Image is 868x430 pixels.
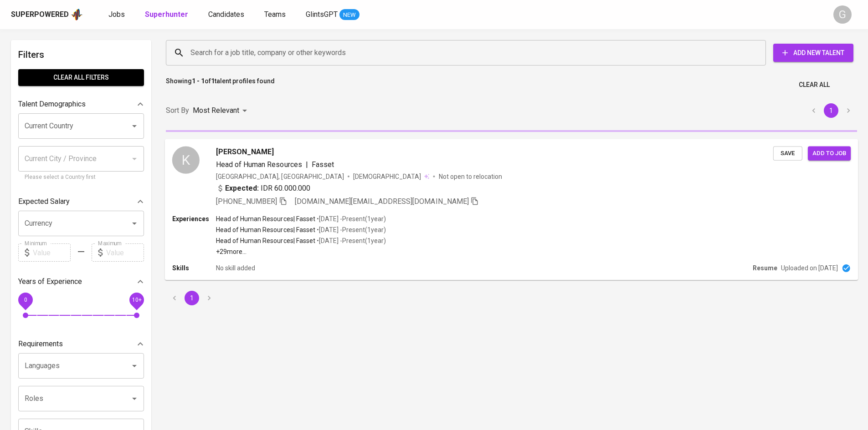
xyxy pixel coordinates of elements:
p: Talent Demographics [18,99,86,110]
p: Uploaded on [DATE] [781,263,838,273]
h6: Filters [18,47,144,62]
span: Jobs [108,10,125,19]
p: +29 more ... [216,247,386,256]
p: Head of Human Resources | Fasset [216,236,315,245]
span: Clear All [799,79,830,91]
span: Fasset [312,160,334,168]
p: Resume [753,263,777,273]
button: Clear All [795,76,833,93]
a: Jobs [108,9,127,20]
span: NEW [339,10,360,20]
button: Open [128,392,141,405]
b: 1 - 1 [192,77,205,85]
button: page 1 [824,103,838,118]
p: Years of Experience [18,276,82,287]
a: K[PERSON_NAME]Head of Human Resources|Fasset[GEOGRAPHIC_DATA], [GEOGRAPHIC_DATA][DEMOGRAPHIC_DATA... [166,139,857,280]
span: [PHONE_NUMBER] [216,197,277,205]
p: • [DATE] - Present ( 1 year ) [315,236,386,245]
span: | [306,159,308,170]
button: Open [128,120,141,132]
nav: pagination navigation [805,103,857,118]
span: GlintsGPT [306,10,338,19]
p: Expected Salary [18,196,70,207]
div: Superpowered [11,10,69,20]
span: Candidates [208,10,244,19]
button: page 1 [185,291,199,305]
span: [DOMAIN_NAME][EMAIL_ADDRESS][DOMAIN_NAME] [295,197,469,205]
a: Superhunter [145,9,190,20]
button: Save [773,146,802,160]
div: Years of Experience [18,273,144,291]
span: Save [778,148,798,158]
span: Clear All filters [26,72,137,83]
div: Most Relevant [193,102,250,119]
button: Open [128,217,141,230]
a: Superpoweredapp logo [11,8,83,21]
div: K [172,146,200,173]
span: Add New Talent [781,47,846,59]
span: Add to job [812,148,846,158]
div: [GEOGRAPHIC_DATA], [GEOGRAPHIC_DATA] [216,172,344,181]
span: [DEMOGRAPHIC_DATA] [353,172,422,181]
input: Value [33,243,71,262]
span: Head of Human Resources [216,160,302,168]
p: Not open to relocation [439,172,502,181]
p: Head of Human Resources | Fasset [216,214,315,223]
a: GlintsGPT NEW [306,9,360,20]
p: • [DATE] - Present ( 1 year ) [315,214,386,223]
span: 0 [24,297,27,303]
div: G [833,5,852,24]
p: Requirements [18,339,63,349]
p: Most Relevant [193,105,239,116]
b: Expected: [225,182,259,193]
span: Teams [264,10,286,19]
p: Experiences [172,214,216,223]
span: [PERSON_NAME] [216,146,274,157]
button: Add New Talent [773,44,853,62]
div: IDR 60.000.000 [216,182,310,193]
img: app logo [71,8,83,21]
b: 1 [211,77,215,85]
div: Requirements [18,335,144,353]
p: No skill added [216,263,255,273]
a: Teams [264,9,288,20]
input: Value [106,243,144,262]
p: Please select a Country first [25,173,138,182]
p: • [DATE] - Present ( 1 year ) [315,225,386,234]
div: Expected Salary [18,192,144,211]
button: Clear All filters [18,69,144,86]
button: Add to job [808,146,851,160]
a: Candidates [208,9,246,20]
p: Showing of talent profiles found [166,76,275,93]
p: Skills [172,263,216,273]
span: 10+ [132,297,141,303]
nav: pagination navigation [166,291,218,305]
div: Talent Demographics [18,95,144,113]
b: Superhunter [145,10,188,19]
button: Open [128,359,141,372]
p: Sort By [166,105,189,116]
p: Head of Human Resources | Fasset [216,225,315,234]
